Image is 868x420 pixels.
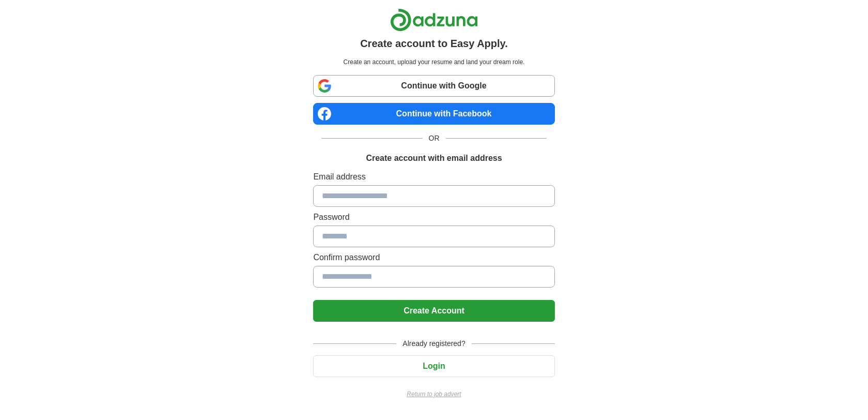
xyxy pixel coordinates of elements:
[315,57,552,67] p: Create an account, upload your resume and land your dream role.
[313,75,554,97] a: Continue with Google
[313,171,554,183] label: Email address
[313,362,554,370] a: Login
[313,103,554,125] a: Continue with Facebook
[313,355,554,377] button: Login
[390,8,478,32] img: Adzuna logo
[360,36,508,51] h1: Create account to Easy Apply.
[313,251,554,264] label: Confirm password
[396,338,471,349] span: Already registered?
[313,300,554,322] button: Create Account
[366,152,502,164] h1: Create account with email address
[423,133,446,144] span: OR
[313,389,554,399] a: Return to job advert
[313,211,554,223] label: Password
